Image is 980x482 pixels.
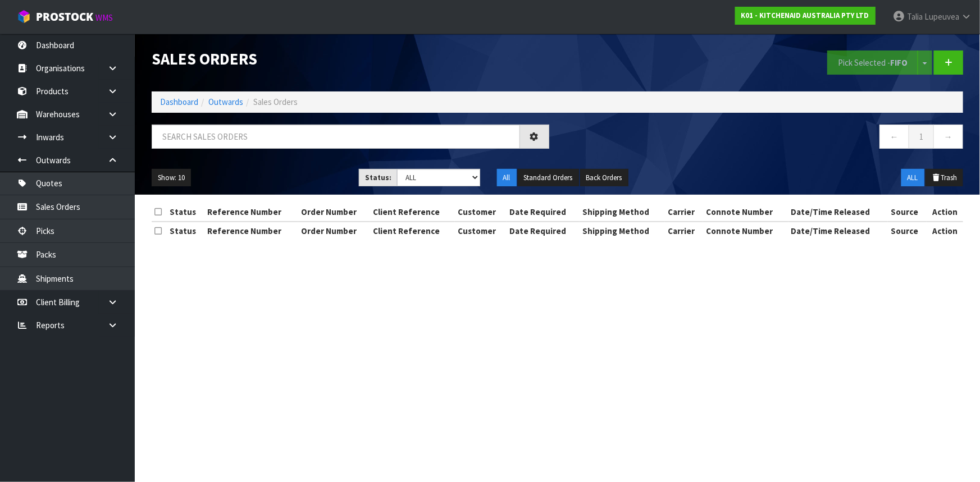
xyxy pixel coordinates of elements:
span: ProStock [36,10,93,24]
th: Reference Number [204,203,298,221]
button: All [497,169,517,187]
th: Order Number [298,222,370,240]
th: Action [927,203,963,221]
h1: Sales Orders [152,51,549,68]
strong: FIFO [890,57,908,68]
th: Date/Time Released [788,222,888,240]
strong: Status: [365,173,391,182]
th: Customer [455,203,507,221]
a: Outwards [208,97,243,107]
a: → [933,125,963,149]
nav: Page navigation [566,125,964,152]
th: Order Number [298,203,370,221]
img: cube-alt.png [17,10,31,24]
th: Reference Number [204,222,298,240]
button: Show: 10 [152,169,191,187]
button: Trash [926,169,963,187]
span: Talia [907,11,923,22]
button: ALL [901,169,924,187]
th: Status [167,203,204,221]
th: Carrier [665,222,703,240]
a: ← [879,125,909,149]
small: WMS [95,12,113,23]
th: Connote Number [703,203,788,221]
th: Connote Number [703,222,788,240]
button: Back Orders [580,169,628,187]
th: Client Reference [370,203,455,221]
th: Shipping Method [580,203,665,221]
a: 1 [909,125,934,149]
span: Sales Orders [253,97,298,107]
th: Date Required [507,222,580,240]
span: Lupeuvea [924,11,959,22]
th: Client Reference [370,222,455,240]
th: Shipping Method [580,222,665,240]
th: Status [167,222,204,240]
strong: K01 - KITCHENAID AUSTRALIA PTY LTD [741,11,869,20]
th: Source [888,203,927,221]
button: Standard Orders [518,169,579,187]
a: Dashboard [160,97,198,107]
th: Action [927,222,963,240]
button: Pick Selected -FIFO [827,51,918,75]
th: Source [888,222,927,240]
a: K01 - KITCHENAID AUSTRALIA PTY LTD [735,7,876,25]
th: Date/Time Released [788,203,888,221]
input: Search sales orders [152,125,520,149]
th: Customer [455,222,507,240]
th: Date Required [507,203,580,221]
th: Carrier [665,203,703,221]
